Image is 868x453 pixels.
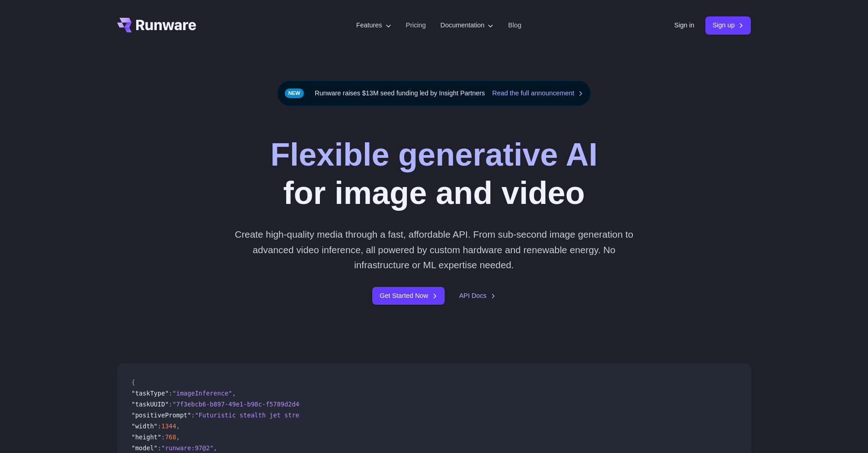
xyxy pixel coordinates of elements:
span: "7f3ebcb6-b897-49e1-b98c-f5789d2d40d7" [173,401,314,408]
span: : [158,422,161,430]
span: "height" [132,433,161,441]
span: , [232,390,236,397]
span: "taskUUID" [132,401,169,408]
label: Features [356,20,391,31]
a: Pricing [406,20,426,31]
div: Runware raises $13M seed funding led by Insight Partners [277,80,591,106]
h1: for image and video [270,135,597,212]
span: 1344 [161,422,176,430]
span: : [191,411,195,419]
a: Blog [508,20,521,31]
span: "width" [132,422,158,430]
span: "taskType" [132,390,169,397]
p: Create high-quality media through a fast, affordable API. From sub-second image generation to adv... [231,227,637,272]
span: "runware:97@2" [161,444,214,452]
span: , [176,422,180,430]
a: Sign up [705,16,751,34]
span: { [132,379,135,386]
span: "positivePrompt" [132,411,191,419]
span: 768 [165,433,176,441]
a: API Docs [459,291,496,301]
a: Sign in [674,20,694,31]
span: "Futuristic stealth jet streaking through a neon-lit cityscape with glowing purple exhaust" [195,411,534,419]
span: "model" [132,444,158,452]
span: : [161,433,165,441]
span: , [176,433,180,441]
a: Get Started Now [372,287,444,305]
span: : [169,390,172,397]
span: : [169,401,172,408]
a: Go to / [117,18,196,32]
label: Documentation [441,20,494,31]
span: , [214,444,217,452]
strong: Flexible generative AI [270,137,597,172]
span: : [158,444,161,452]
a: Read the full announcement [492,88,583,99]
span: "imageInference" [173,390,232,397]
